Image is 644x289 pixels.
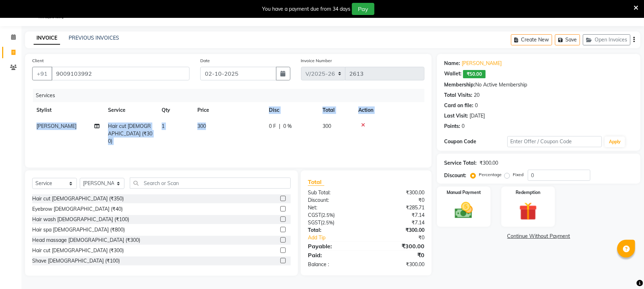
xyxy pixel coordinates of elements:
[32,58,44,64] label: Client
[354,102,424,118] th: Action
[444,81,633,89] div: No Active Membership
[157,102,193,118] th: Qty
[444,91,472,99] div: Total Visits:
[301,58,332,64] label: Invoice Number
[444,70,462,78] div: Wallet:
[444,60,460,67] div: Name:
[444,123,460,130] div: Points:
[303,196,366,204] div: Discount:
[303,204,366,211] div: Net:
[303,226,366,234] div: Total:
[447,189,481,196] label: Manual Payment
[366,196,430,204] div: ₹0
[444,81,475,89] div: Membership:
[511,34,552,45] button: Create New
[475,102,478,109] div: 0
[462,123,464,130] div: 0
[32,226,125,234] div: Hair spa [DEMOGRAPHIC_DATA] (₹800)
[32,102,104,118] th: Stylist
[366,261,430,268] div: ₹300.00
[318,102,354,118] th: Total
[605,136,625,147] button: Apply
[470,112,485,120] div: [DATE]
[265,102,318,118] th: Disc
[366,204,430,211] div: ₹285.71
[104,102,157,118] th: Service
[303,261,366,268] div: Balance :
[449,200,478,221] img: _cash.svg
[444,172,466,179] div: Discount:
[555,34,580,45] button: Save
[366,251,430,259] div: ₹0
[130,178,291,189] input: Search or Scan
[462,60,502,67] a: [PERSON_NAME]
[32,247,124,254] div: Hair cut [DEMOGRAPHIC_DATA] (₹300)
[308,219,321,226] span: SGST
[474,91,480,99] div: 20
[32,195,124,203] div: Hair cut [DEMOGRAPHIC_DATA] (₹350)
[303,234,377,241] a: Add Tip
[34,32,60,45] a: INVOICE
[444,159,477,167] div: Service Total:
[303,242,366,250] div: Payable:
[438,233,639,240] a: Continue Without Payment
[323,123,331,129] span: 300
[69,35,119,41] a: PREVIOUS INVOICES
[197,123,206,129] span: 300
[283,123,292,130] span: 0 %
[51,67,190,80] input: Search by Name/Mobile/Email/Code
[516,189,540,196] label: Redemption
[303,251,366,259] div: Paid:
[463,70,486,78] span: ₹50.00
[32,216,129,223] div: Hair wash [DEMOGRAPHIC_DATA] (₹100)
[269,123,276,130] span: 0 F
[33,89,430,102] div: Services
[480,159,498,167] div: ₹300.00
[366,226,430,234] div: ₹300.00
[507,136,602,147] input: Enter Offer / Coupon Code
[303,211,366,219] div: ( )
[32,205,123,213] div: Eyebrow [DEMOGRAPHIC_DATA] (₹40)
[32,236,140,244] div: Head massage [DEMOGRAPHIC_DATA] (₹300)
[513,200,543,223] img: _gift.svg
[162,123,164,129] span: 1
[32,257,120,265] div: Shave [DEMOGRAPHIC_DATA] (₹100)
[262,5,350,13] div: You have a payment due from 34 days
[36,123,77,129] span: [PERSON_NAME]
[444,138,507,145] div: Coupon Code
[303,189,366,196] div: Sub Total:
[303,219,366,226] div: ( )
[32,67,52,80] button: +91
[193,102,265,118] th: Price
[322,220,333,225] span: 2.5%
[366,189,430,196] div: ₹300.00
[200,58,210,64] label: Date
[108,123,152,144] span: Hair cut [DEMOGRAPHIC_DATA] (₹300)
[279,123,280,130] span: |
[323,212,333,218] span: 2.5%
[366,242,430,250] div: ₹300.00
[444,112,468,120] div: Last Visit:
[583,34,630,45] button: Open Invoices
[377,234,430,241] div: ₹0
[352,3,374,15] button: Pay
[308,212,321,218] span: CGST
[479,171,502,178] label: Percentage
[308,178,324,186] span: Total
[366,219,430,226] div: ₹7.14
[444,102,473,109] div: Card on file:
[366,211,430,219] div: ₹7.14
[513,171,523,178] label: Fixed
